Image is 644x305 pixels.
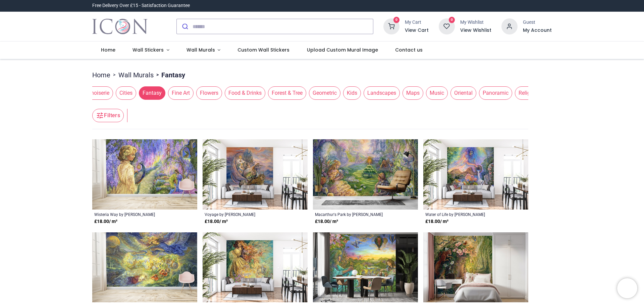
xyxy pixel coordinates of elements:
[92,17,148,36] img: Icon Wall Stickers
[177,19,193,34] button: Submit
[411,2,552,9] iframe: Customer reviews powered by Trustpilot
[405,27,429,34] a: View Cart
[110,72,118,78] span: >
[439,23,455,29] a: 0
[423,232,528,303] img: Wood Nymph Wall Mural by Josephine Wall
[203,139,308,210] img: Voyage Wall Mural by Josephine Wall
[92,70,110,80] a: Home
[139,86,165,100] span: Fantasy
[515,86,544,100] span: Religious
[168,86,194,100] span: Fine Art
[265,86,306,100] button: Forest & Tree
[426,86,448,100] span: Music
[165,86,194,100] button: Fine Art
[309,86,340,100] span: Geometric
[450,86,476,100] span: Oriental
[425,218,448,225] strong: £ 18.00 / m²
[194,86,222,100] button: Flowers
[92,139,197,210] img: Wisteria Way Wall Mural by Josephine Wall
[476,86,512,100] button: Panoramic
[118,70,154,80] a: Wall Murals
[423,86,448,100] button: Music
[313,139,418,210] img: Macarthur's Park Wall Mural by Josephine Wall
[343,86,361,100] span: Kids
[383,23,399,29] a: 0
[116,86,136,100] span: Cities
[313,232,418,303] img: Daydreaming Wall Mural by Josephine Wall
[523,27,552,34] a: My Account
[617,278,637,298] iframe: Brevo live chat
[479,86,512,100] span: Panoramic
[92,17,148,36] a: Logo of Icon Wall Stickers
[402,86,423,100] span: Maps
[315,212,396,217] a: Macarthur's Park by [PERSON_NAME]
[395,47,423,53] span: Contact us
[225,86,265,100] span: Food & Drinks
[196,86,222,100] span: Flowers
[307,47,378,53] span: Upload Custom Mural Image
[460,19,491,26] div: My Wishlist
[512,86,544,100] button: Religious
[92,232,197,303] img: Golden Slumbers Wall Mural by Josephine Wall
[92,2,190,9] div: Free Delivery Over £15 - Satisfaction Guarantee
[77,86,113,100] button: Chinoiserie
[186,47,215,53] span: Wall Murals
[205,218,228,225] strong: £ 18.00 / m²
[460,27,491,34] a: View Wishlist
[132,47,164,53] span: Wall Stickers
[361,86,400,100] button: Landscapes
[315,218,338,225] strong: £ 18.00 / m²
[523,19,552,26] div: Guest
[425,212,506,217] a: Water of Life by [PERSON_NAME]
[101,47,115,53] span: Home
[113,86,136,100] button: Cities
[237,47,289,53] span: Custom Wall Stickers
[203,232,308,303] img: Dress of Daydreams Wall Mural by Josephine Wall
[405,19,429,26] div: My Cart
[306,86,340,100] button: Geometric
[94,212,175,217] a: Wisteria Way by [PERSON_NAME]
[124,42,178,59] a: Wall Stickers
[154,70,185,80] li: Fantasy
[136,86,165,100] button: Fantasy
[92,109,124,122] button: Filters
[79,86,113,100] span: Chinoiserie
[423,139,528,210] img: Water of Life Wall Mural by Josephine Wall
[268,86,306,100] span: Forest & Tree
[400,86,423,100] button: Maps
[449,17,455,23] sup: 0
[448,86,476,100] button: Oriental
[364,86,400,100] span: Landscapes
[222,86,265,100] button: Food & Drinks
[178,42,229,59] a: Wall Murals
[205,212,285,217] a: Voyage by [PERSON_NAME]
[154,72,161,78] span: >
[94,218,117,225] strong: £ 18.00 / m²
[340,86,361,100] button: Kids
[393,17,400,23] sup: 0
